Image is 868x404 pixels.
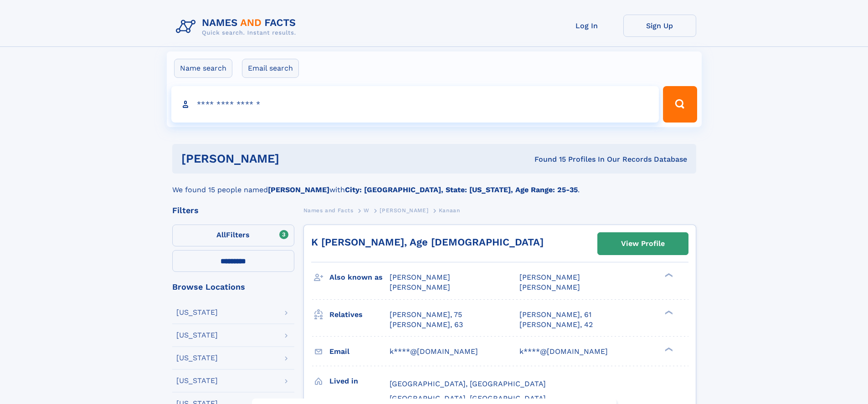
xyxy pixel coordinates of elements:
[621,233,665,254] div: View Profile
[216,230,226,239] span: All
[623,15,696,37] a: Sign Up
[311,236,544,248] a: K [PERSON_NAME], Age [DEMOGRAPHIC_DATA]
[364,207,370,214] span: W
[172,15,303,39] img: Logo Names and Facts
[663,272,673,278] div: ❯
[407,154,687,164] div: Found 15 Profiles In Our Records Database
[519,283,580,291] span: [PERSON_NAME]
[172,206,294,215] div: Filters
[242,59,299,78] label: Email search
[380,207,428,214] span: [PERSON_NAME]
[329,344,390,359] h3: Email
[519,310,591,320] a: [PERSON_NAME], 61
[598,233,688,255] a: View Profile
[663,346,673,352] div: ❯
[268,185,329,194] b: [PERSON_NAME]
[176,332,218,339] div: [US_STATE]
[439,207,460,214] span: Kanaan
[176,354,218,362] div: [US_STATE]
[390,310,462,320] a: [PERSON_NAME], 75
[172,174,696,195] div: We found 15 people named with .
[174,59,232,78] label: Name search
[329,270,390,285] h3: Also known as
[390,283,450,291] span: [PERSON_NAME]
[663,309,673,315] div: ❯
[303,205,354,216] a: Names and Facts
[172,283,294,291] div: Browse Locations
[519,273,580,281] span: [PERSON_NAME]
[380,205,428,216] a: [PERSON_NAME]
[390,379,546,388] span: [GEOGRAPHIC_DATA], [GEOGRAPHIC_DATA]
[172,225,294,246] label: Filters
[329,373,390,389] h3: Lived in
[364,205,370,216] a: W
[176,377,218,384] div: [US_STATE]
[390,394,546,403] span: [GEOGRAPHIC_DATA], [GEOGRAPHIC_DATA]
[390,273,450,281] span: [PERSON_NAME]
[550,15,623,37] a: Log In
[663,86,697,123] button: Search Button
[345,185,578,194] b: City: [GEOGRAPHIC_DATA], State: [US_STATE], Age Range: 25-35
[329,307,390,322] h3: Relatives
[176,309,218,316] div: [US_STATE]
[171,86,659,123] input: search input
[390,320,463,330] a: [PERSON_NAME], 63
[519,320,593,330] a: [PERSON_NAME], 42
[181,153,407,164] h1: [PERSON_NAME]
